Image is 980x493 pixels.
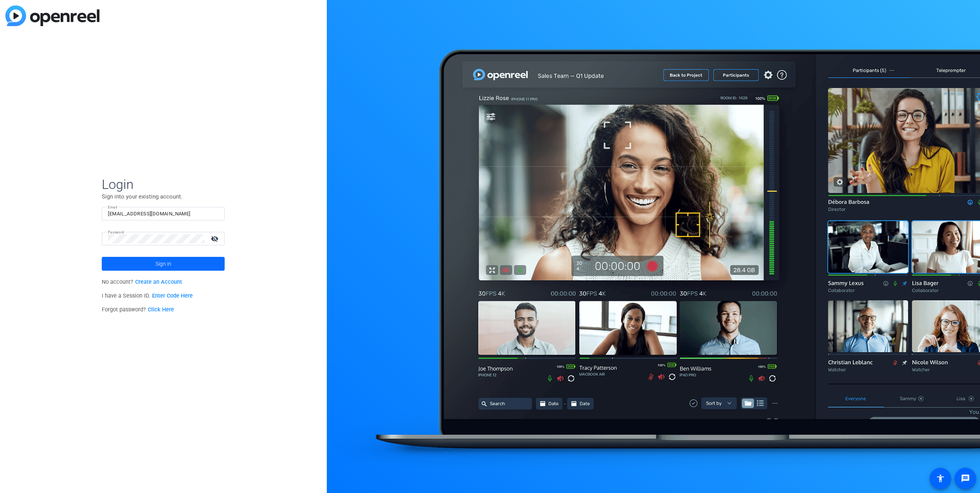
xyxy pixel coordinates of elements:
a: Create an Account [135,279,182,285]
span: I have a Session ID. [102,293,193,299]
a: Click Here [148,306,174,313]
a: Enter Code Here [152,293,193,299]
button: Sign in [102,257,225,271]
mat-icon: message [961,474,970,483]
mat-icon: visibility_off [206,233,225,244]
mat-icon: accessibility [936,474,945,483]
input: Enter Email Address [108,209,219,218]
span: Sign in [156,254,171,273]
span: Forgot password? [102,306,174,313]
mat-label: Email [108,205,118,209]
span: Login [102,176,225,192]
mat-label: Password [108,230,124,234]
img: blue-gradient.svg [5,5,99,26]
p: Sign into your existing account. [102,192,225,201]
span: No account? [102,279,182,285]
